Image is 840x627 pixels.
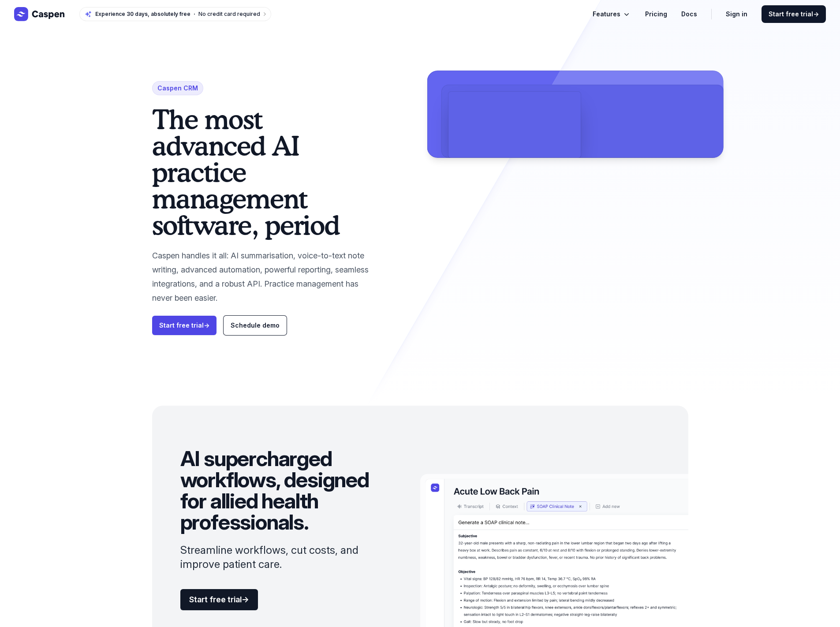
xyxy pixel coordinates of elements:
[152,249,378,305] p: Caspen handles it all: AI summarisation, voice-to-text note writing, advanced automation, powerfu...
[231,321,280,329] span: Schedule demo
[242,595,249,604] span: →
[152,106,378,238] h1: The most advanced AI practice management software, period
[152,316,217,335] a: Start free trial
[180,448,392,533] h2: AI supercharged workflows, designed for allied health professionals.
[152,81,203,95] span: Caspen CRM
[593,9,631,19] button: Features
[189,595,249,604] span: Start free trial
[681,9,697,19] a: Docs
[198,11,260,17] span: No credit card required
[645,9,667,19] a: Pricing
[204,321,209,329] span: →
[726,9,747,19] a: Sign in
[762,5,826,23] a: Start free trial
[95,11,190,18] span: Experience 30 days, absolutely free
[769,10,819,19] span: Start free trial
[180,543,392,571] p: Streamline workflows, cut costs, and improve patient care.
[79,7,271,21] a: Experience 30 days, absolutely freeNo credit card required
[593,9,620,19] span: Features
[180,589,258,610] a: Start free trial
[224,316,287,335] a: Schedule demo
[813,10,819,18] span: →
